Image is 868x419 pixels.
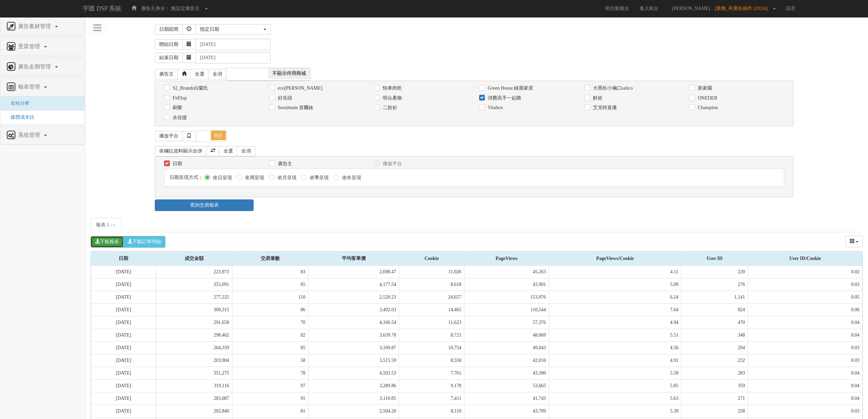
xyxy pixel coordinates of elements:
td: [DATE] [91,291,156,303]
td: 351,275 [156,367,232,379]
td: 0.03 [748,278,862,291]
td: 3,492.03 [308,303,399,316]
td: 86 [232,303,308,316]
td: 0.03 [748,341,862,354]
a: 查詢交易報表 [155,199,254,211]
label: 播放平台 [381,160,402,167]
td: 153,976 [464,291,549,303]
td: 8,618 [399,278,464,291]
td: [DATE] [91,303,156,316]
span: × [112,221,116,229]
div: 平均客單價 [309,252,399,265]
label: 依年呈現 [340,174,361,181]
label: 消費高手一起購 [486,95,521,102]
a: 全消 [208,69,227,79]
button: 指定日期 [195,24,271,35]
a: 受眾管理 [5,41,80,52]
span: 系統管理 [16,132,43,138]
label: 二拾衫 [381,104,397,111]
td: 57,376 [464,316,549,329]
label: 明台產物 [381,95,402,102]
td: 271 [681,392,748,405]
td: [DATE] [91,392,156,405]
td: 14,465 [399,303,464,316]
td: 355,091 [156,278,232,291]
td: 78 [232,367,308,379]
label: 依周呈現 [243,174,264,181]
td: 5.51 [549,329,681,341]
td: 2,504.20 [308,405,399,417]
div: User ID [681,252,748,265]
td: 4,166.54 [308,316,399,329]
td: 10,754 [399,341,464,354]
a: 廣告素材管理 [5,21,80,32]
td: 43,300 [464,367,549,379]
td: 42,010 [464,354,549,367]
td: 48,069 [464,329,549,341]
td: 11,623 [399,316,464,329]
td: 223,973 [156,266,232,278]
td: 81 [232,405,308,417]
td: 8,110 [399,405,464,417]
td: 0.06 [748,303,862,316]
td: [DATE] [91,316,156,329]
td: 2,520.23 [308,291,399,303]
td: 97 [232,379,308,392]
div: Cookie [399,252,464,265]
td: 2,698.47 [308,266,399,278]
td: [DATE] [91,405,156,417]
td: 3,109.87 [308,341,399,354]
a: 系統管理 [5,130,80,141]
td: 11,026 [399,266,464,278]
td: 0.03 [748,354,862,367]
td: 5.85 [549,379,681,392]
button: 下載訂單明細 [123,236,165,248]
label: 新家園 [696,85,712,92]
span: 廣告主身分： [141,6,170,11]
label: Seoulmate 首爾妹 [276,104,314,111]
td: 283,087 [156,392,232,405]
td: 319,116 [156,379,232,392]
td: 0.04 [748,316,862,329]
span: 廣告走期管理 [16,64,54,69]
label: Green House 綠屋家居 [486,85,533,92]
td: [DATE] [91,278,156,291]
td: 0.05 [748,291,862,303]
div: User ID/Cookie [748,252,862,265]
td: 24,657 [399,291,464,303]
td: 8,721 [399,329,464,341]
td: 300,315 [156,303,232,316]
td: 359 [681,379,748,392]
a: 廣告走期管理 [5,62,80,73]
label: 永佳捷 [171,114,187,121]
td: 232 [681,354,748,367]
td: 49,043 [464,341,549,354]
td: 3,639.78 [308,329,399,341]
td: 43,709 [464,405,549,417]
td: [DATE] [91,329,156,341]
td: 110,544 [464,303,549,316]
label: 好兆頭 [276,95,292,102]
td: 4.56 [549,341,681,354]
td: 4.94 [549,316,681,329]
td: [DATE] [91,266,156,278]
a: 全站分析 [5,101,30,106]
td: 0.02 [748,266,862,278]
td: 220 [681,266,748,278]
div: PageViews/Cookie [549,252,681,265]
label: S2_Brands白蘭氏 [171,85,208,92]
td: 283 [681,367,748,379]
td: 45,263 [464,266,549,278]
td: 6.24 [549,291,681,303]
a: 媒體成本比 [5,115,35,120]
label: Vitabox [486,104,503,111]
label: 艾克特直播 [591,104,617,111]
td: 348 [681,329,748,341]
label: 依月呈現 [276,174,297,181]
td: 294 [681,341,748,354]
td: 298,462 [156,329,232,341]
label: 刷樂 [171,104,182,111]
div: 成交金額 [156,252,232,265]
